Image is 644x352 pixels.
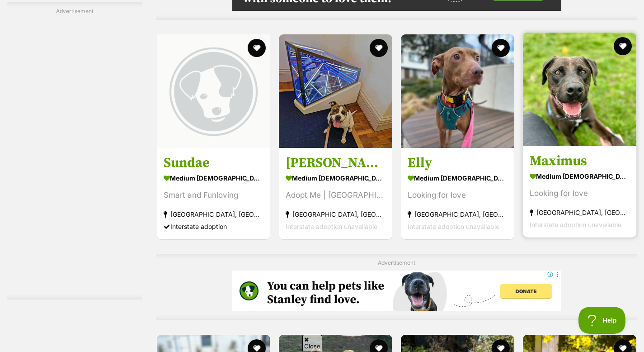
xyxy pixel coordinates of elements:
span: Interstate adoption unavailable [286,223,377,230]
button: favourite [370,39,388,57]
iframe: Advertisement [7,19,142,290]
button: favourite [492,39,510,57]
strong: medium [DEMOGRAPHIC_DATA] Dog [286,171,385,185]
span: Interstate adoption unavailable [530,221,621,228]
strong: medium [DEMOGRAPHIC_DATA] Dog [164,171,263,185]
div: Advertisement [156,254,637,320]
img: Maximus - Rottweiler Dog [523,33,636,146]
strong: [GEOGRAPHIC_DATA], [GEOGRAPHIC_DATA] [530,206,630,219]
button: favourite [248,39,266,57]
img: Elly - American Staffordshire Terrier Dog [401,34,514,148]
a: Sundae medium [DEMOGRAPHIC_DATA] Dog Smart and Funloving [GEOGRAPHIC_DATA], [GEOGRAPHIC_DATA] Int... [157,147,270,239]
a: Maximus medium [DEMOGRAPHIC_DATA] Dog Looking for love [GEOGRAPHIC_DATA], [GEOGRAPHIC_DATA] Inter... [523,146,636,238]
h3: Sundae [164,154,263,171]
iframe: Help Scout Beacon - Open [578,307,626,334]
strong: medium [DEMOGRAPHIC_DATA] Dog [408,171,508,185]
button: favourite [614,37,632,55]
div: Smart and Funloving [164,189,263,201]
div: Interstate adoption [164,220,263,233]
strong: [GEOGRAPHIC_DATA], [GEOGRAPHIC_DATA] [164,208,263,220]
span: Interstate adoption unavailable [408,223,499,230]
strong: [GEOGRAPHIC_DATA], [GEOGRAPHIC_DATA] [286,208,385,220]
strong: medium [DEMOGRAPHIC_DATA] Dog [530,170,630,183]
span: Close [302,335,322,351]
a: Elly medium [DEMOGRAPHIC_DATA] Dog Looking for love [GEOGRAPHIC_DATA], [GEOGRAPHIC_DATA] Intersta... [401,147,514,239]
h3: [PERSON_NAME] [286,154,385,171]
div: Looking for love [408,189,508,201]
div: Advertisement [7,2,142,300]
div: Looking for love [530,187,630,200]
h3: Elly [408,154,508,171]
img: Bailey - American Bulldog [279,34,392,148]
iframe: Advertisement [232,271,561,311]
a: [PERSON_NAME] medium [DEMOGRAPHIC_DATA] Dog Adopt Me | [GEOGRAPHIC_DATA] [GEOGRAPHIC_DATA], [GEOG... [279,147,392,239]
h3: Maximus [530,152,630,170]
div: Adopt Me | [GEOGRAPHIC_DATA] [286,189,385,201]
strong: [GEOGRAPHIC_DATA], [GEOGRAPHIC_DATA] [408,208,508,220]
